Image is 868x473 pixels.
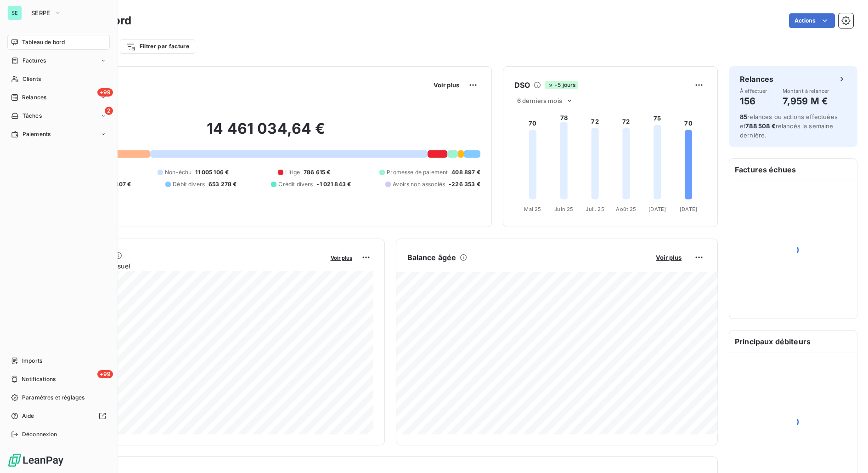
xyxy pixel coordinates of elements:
[22,357,42,365] span: Imports
[7,6,22,20] div: SE
[165,168,192,177] span: Non-échu
[173,180,205,188] span: Débit divers
[729,331,857,353] h6: Principaux débiteurs
[783,88,829,94] span: Montant à relancer
[434,81,459,89] span: Voir plus
[517,97,562,104] span: 6 derniers mois
[105,107,113,115] span: 2
[449,180,480,188] span: -226 353 €
[431,81,462,89] button: Voir plus
[23,75,41,83] span: Clients
[23,57,46,65] span: Factures
[328,253,355,262] button: Voir plus
[740,113,838,139] span: relances ou actions effectuées et relancés la semaine dernière.
[648,206,666,212] tspan: [DATE]
[22,93,46,102] span: Relances
[278,180,313,188] span: Crédit divers
[7,453,64,467] img: Logo LeanPay
[740,113,747,120] span: 85
[22,38,65,46] span: Tableau de bord
[304,168,330,177] span: 786 615 €
[316,180,351,188] span: -1 021 843 €
[729,159,857,181] h6: Factures échues
[616,206,636,212] tspan: Août 25
[745,122,775,130] span: 788 508 €
[524,206,541,212] tspan: Mai 25
[97,370,113,378] span: +99
[195,168,229,177] span: 11 005 106 €
[740,94,767,108] h4: 156
[554,206,573,212] tspan: Juin 25
[23,112,42,120] span: Tâches
[22,412,34,420] span: Aide
[31,9,51,17] span: SERPE
[22,430,57,439] span: Déconnexion
[7,409,110,423] a: Aide
[740,74,773,85] h6: Relances
[407,252,457,263] h6: Balance âgée
[22,375,56,383] span: Notifications
[789,13,835,28] button: Actions
[285,168,300,177] span: Litige
[387,168,448,177] span: Promesse de paiement
[545,81,578,89] span: -5 jours
[656,254,682,261] span: Voir plus
[120,39,195,54] button: Filtrer par facture
[52,261,324,271] span: Chiffre d'affaires mensuel
[653,253,684,262] button: Voir plus
[783,94,829,108] h4: 7,959 M €
[837,442,859,464] iframe: Intercom live chat
[22,393,85,402] span: Paramètres et réglages
[331,255,352,261] span: Voir plus
[97,88,113,97] span: +99
[680,206,697,212] tspan: [DATE]
[209,180,237,188] span: 653 278 €
[514,80,530,91] h6: DSO
[451,168,480,177] span: 408 897 €
[740,88,767,94] span: À effectuer
[23,130,51,138] span: Paiements
[52,120,480,147] h2: 14 461 034,64 €
[393,180,445,188] span: Avoirs non associés
[586,206,604,212] tspan: Juil. 25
